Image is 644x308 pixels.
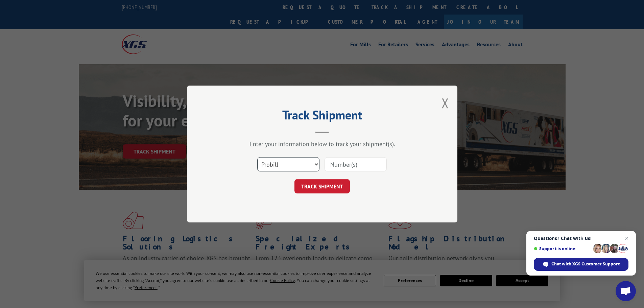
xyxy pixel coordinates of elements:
[294,179,350,193] button: TRACK SHIPMENT
[221,110,424,123] h2: Track Shipment
[616,281,636,301] a: Open chat
[442,94,449,112] button: Close modal
[534,246,591,251] span: Support is online
[551,261,620,267] span: Chat with XGS Customer Support
[534,236,628,241] span: Questions? Chat with us!
[534,258,628,271] span: Chat with XGS Customer Support
[221,140,424,148] div: Enter your information below to track your shipment(s).
[325,157,387,171] input: Number(s)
